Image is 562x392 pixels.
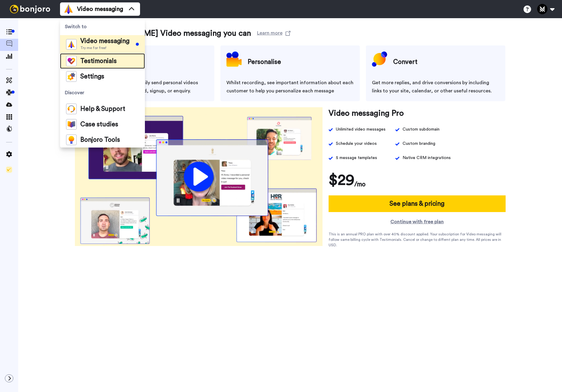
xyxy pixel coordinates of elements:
[60,117,145,132] a: Case studies
[329,171,354,189] h1: $29
[403,140,435,148] span: Custom branding
[248,55,281,70] h4: Personalise
[6,167,12,173] img: Checklist.svg
[329,231,506,248] div: This is an annual PRO plan with over 40% discount applied. Your subscription for Video messaging ...
[64,4,73,14] img: vm-color.svg
[60,84,145,101] span: Discover
[80,121,118,128] span: Case studies
[329,218,506,225] a: Continue with free plan
[60,132,145,148] a: Bonjoro Tools
[393,55,417,70] h4: Convert
[403,154,451,162] span: Native CRM integrations
[66,119,77,130] img: case-study-colored.svg
[60,53,145,69] a: Testimonials
[403,125,440,134] div: Custom subdomain
[226,79,354,95] div: Whilst recording, see important information about each customer to help you personalize each message
[60,18,145,35] span: Switch to
[372,79,499,95] div: Get more replies, and drive conversions by including links to your site, calendar, or other usefu...
[66,56,77,66] img: tm-color.svg
[60,35,145,53] a: Video messagingTry me for free!
[336,154,377,162] span: 5 message templates
[336,140,377,148] span: Schedule your videos
[80,58,117,64] span: Testimonials
[390,199,444,209] h4: See plans & pricing
[66,104,77,114] img: help-and-support-colored.svg
[80,38,129,44] span: Video messaging
[336,125,386,134] div: Unlimited video messages
[66,71,77,82] img: settings-colored.svg
[80,74,104,80] span: Settings
[66,39,77,50] img: vm-color.svg
[7,5,53,13] img: bj-logo-header-white.svg
[257,27,290,39] a: Learn more
[60,101,145,117] a: Help & Support
[354,179,366,189] h4: /mo
[66,135,77,145] img: bj-tools-colored.svg
[77,5,123,13] span: Video messaging
[80,137,120,143] span: Bonjoro Tools
[80,45,129,50] span: Try me for free!
[329,107,404,119] h3: Video messaging Pro
[75,27,251,39] h3: With [PERSON_NAME] Video messaging you can
[60,69,145,84] a: Settings
[80,106,125,112] span: Help & Support
[257,29,283,35] div: Learn more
